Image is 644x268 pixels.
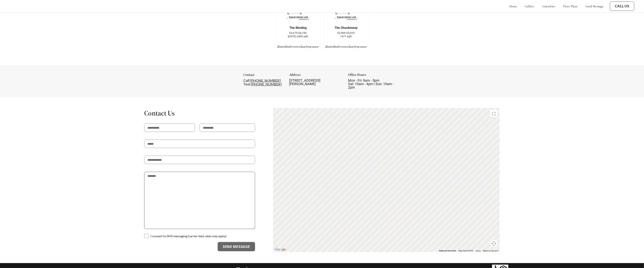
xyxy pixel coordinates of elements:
div: The Chardonnay [330,26,363,30]
a: Terms (opens in new tab) [476,250,481,252]
div: Address [289,73,342,79]
a: send message [585,4,604,8]
button: Map camera controls [490,240,498,247]
button: Keyboard shortcuts [439,249,456,252]
div: bed s | bathroom s | parking space [276,45,320,49]
a: Call Us [615,4,629,8]
img: Google [274,247,287,252]
button: Send Message [218,242,255,251]
a: Report a map error [483,250,498,252]
span: Text: [243,82,251,86]
span: Sat: 10am - 4pm | Sun: 10am - 2pm [348,82,394,89]
span: $2,675-$4,100 [289,31,307,34]
button: Call Us [610,2,634,11]
div: Mon - Fri: 9am - 5pm [348,79,401,89]
a: [PHONE_NUMBER] [250,78,281,83]
span: 2 [285,45,287,48]
div: [STREET_ADDRESS][PERSON_NAME] [289,79,342,86]
span: 1 [301,45,302,48]
a: amenities [542,4,555,8]
span: 1471 sqft [340,35,352,38]
a: home [509,4,517,8]
a: [PHONE_NUMBER] [251,82,282,86]
div: Office Hours [348,73,401,79]
div: Contact [243,73,283,79]
button: Toggle fullscreen view [490,110,498,118]
span: [DATE]-2483 sqft [288,35,308,38]
span: 2 [325,45,327,48]
a: gallery [525,4,534,8]
a: floor plans [563,4,578,8]
span: 2 [333,45,335,48]
span: Map Data ©2025 [459,250,473,252]
span: Call: [243,79,250,83]
h1: Contact Us [144,109,255,117]
span: 1 [349,45,350,48]
a: Open this area in Google Maps (opens a new window) [274,247,287,252]
span: $2,900-$3,925 [337,31,355,34]
div: bed s | bathroom s | parking space [324,45,368,49]
div: The Riesling [282,26,315,30]
span: 2 [277,45,279,48]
